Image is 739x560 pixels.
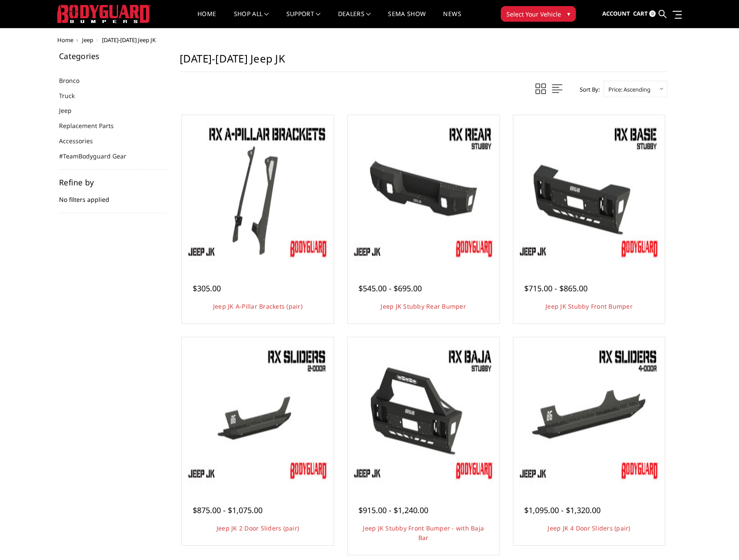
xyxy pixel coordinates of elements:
label: Sort By: [575,83,600,96]
span: Cart [633,10,648,17]
span: $715.00 - $865.00 [524,283,588,293]
a: Jeep JK Stubby Rear Bumper [381,302,466,310]
a: SEMA Show [388,11,426,28]
span: ▾ [567,9,570,18]
span: [DATE]-[DATE] Jeep JK [102,36,156,44]
h1: [DATE]-[DATE] Jeep JK [180,52,667,72]
a: Account [602,2,630,26]
img: Jeep JK A-Pillar Brackets (pair) [184,117,332,265]
span: $875.00 - $1,075.00 [193,505,263,515]
span: Account [602,10,630,17]
a: Dealers [338,11,371,28]
a: Cart 0 [633,2,656,26]
div: No filters applied [59,178,167,213]
img: Jeep JK Stubby Front Bumper [516,117,663,265]
a: Jeep JK 2 Door Sliders (pair) RX Sliders (4 Door Pictured) [184,339,332,487]
a: Jeep JK Stubby Front Bumper [545,302,633,310]
a: Truck [59,91,85,100]
span: $305.00 [193,283,221,293]
button: Select Your Vehicle [501,6,576,22]
span: Select Your Vehicle [506,10,561,19]
a: Jeep [59,106,82,115]
a: Home [197,11,216,28]
a: Jeep JK Stubby Front Bumper - with Baja Bar [363,524,484,542]
a: Accessories [59,136,104,145]
a: Replacement Parts [59,121,125,130]
a: #TeamBodyguard Gear [59,152,137,161]
a: Bronco [59,76,90,85]
img: BODYGUARD BUMPERS [57,5,151,23]
a: Jeep JK 4 Door Sliders (pair) [548,524,630,532]
span: $1,095.00 - $1,320.00 [524,505,601,515]
a: Jeep JK 2 Door Sliders (pair) [217,524,299,532]
a: shop all [234,11,269,28]
h5: Refine by [59,178,167,186]
a: Support [286,11,321,28]
h5: Categories [59,52,167,60]
a: Jeep [82,36,93,44]
a: Jeep JK A-Pillar Brackets (pair) [213,302,302,310]
a: Jeep JK 4 Door Sliders (pair) ROX Sliders (4 Door Pictured) [516,339,663,487]
a: Jeep JK Stubby Front Bumper - with Baja Bar Front Stubby End Caps w/ Baja Bar (Lights & Winch Sol... [350,339,497,487]
a: Home [57,36,73,44]
span: $915.00 - $1,240.00 [358,505,428,515]
span: 0 [649,10,656,17]
a: Jeep JK Stubby Rear Bumper Jeep JK Stubby Rear Bumper [350,117,497,265]
span: $545.00 - $695.00 [358,283,422,293]
a: News [443,11,461,28]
